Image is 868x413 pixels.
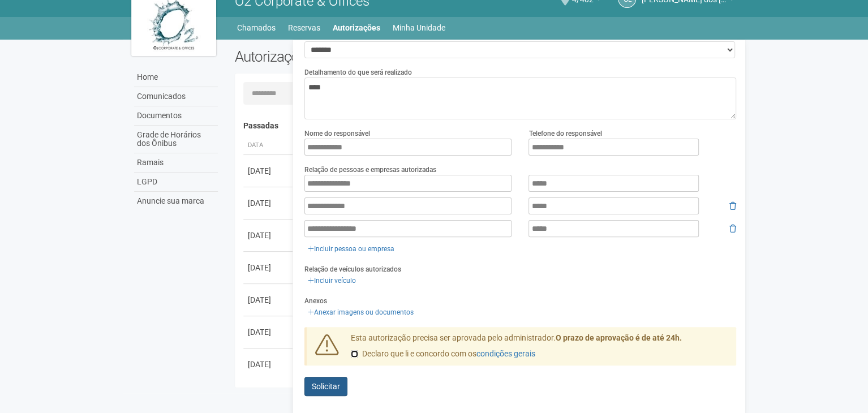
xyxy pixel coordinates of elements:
div: [DATE] [248,326,290,338]
h4: Passadas [243,122,728,130]
div: [DATE] [248,359,290,370]
button: Solicitar [304,377,347,396]
a: LGPD [134,173,218,192]
label: Declaro que li e concordo com os [351,349,535,360]
div: [DATE] [248,197,290,209]
i: Remover [729,202,736,210]
span: Solicitar [312,382,340,391]
label: Nome do responsável [304,128,370,139]
div: [DATE] [248,165,290,177]
label: Detalhamento do que será realizado [304,67,412,78]
a: Chamados [237,20,276,36]
h2: Autorizações [235,48,477,65]
a: Incluir veículo [304,274,359,287]
div: [DATE] [248,294,290,306]
a: Anuncie sua marca [134,192,218,210]
input: Declaro que li e concordo com oscondições gerais [351,350,358,358]
i: Remover [729,225,736,233]
th: Data [243,136,294,155]
label: Relação de pessoas e empresas autorizadas [304,165,436,175]
a: Anexar imagens ou documentos [304,306,417,319]
div: [DATE] [248,262,290,273]
a: Incluir pessoa ou empresa [304,243,398,255]
label: Anexos [304,296,327,306]
a: Grade de Horários dos Ônibus [134,126,218,153]
a: Comunicados [134,87,218,106]
a: Home [134,68,218,87]
div: [DATE] [248,230,290,241]
strong: O prazo de aprovação é de até 24h. [556,333,682,342]
a: Reservas [288,20,320,36]
a: condições gerais [476,349,535,358]
div: Esta autorização precisa ser aprovada pelo administrador. [342,333,736,365]
a: Ramais [134,153,218,173]
label: Relação de veículos autorizados [304,264,401,274]
a: Autorizações [333,20,380,36]
label: Telefone do responsável [528,128,601,139]
a: Documentos [134,106,218,126]
a: Minha Unidade [393,20,445,36]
